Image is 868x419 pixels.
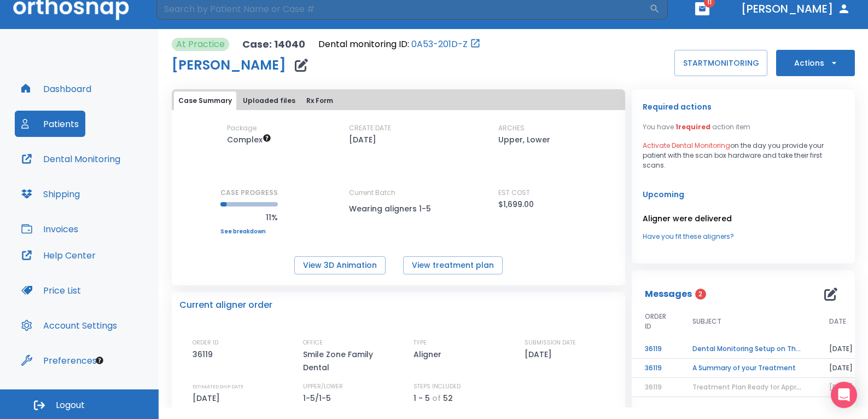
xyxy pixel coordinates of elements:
p: [DATE] [525,348,556,361]
p: ARCHES [498,123,525,133]
p: STEPS INCLUDED [413,382,461,392]
p: ORDER ID [193,338,218,348]
button: Dashboard [15,76,98,102]
span: SUBJECT [692,317,721,326]
td: 36119 [632,340,679,359]
button: Price List [15,277,88,303]
p: Aligner were delivered [643,212,844,225]
p: Messages [645,288,692,301]
span: Activate Dental Monitoring [643,141,730,150]
div: Open patient in dental monitoring portal [318,38,481,51]
button: STARTMONITORING [674,50,767,76]
p: Upper, Lower [498,133,550,146]
p: EST COST [498,188,530,198]
p: on the day you provide your patient with the scan box hardware and take their first scans. [643,141,844,170]
span: 1 required [675,122,710,131]
p: Current aligner order [179,299,272,312]
button: Uploaded files [238,91,300,110]
p: TYPE [413,338,427,348]
span: [DATE] [829,382,853,392]
p: You have action item [643,122,750,132]
span: 36119 [645,382,662,392]
span: Treatment Plan Ready for Approval! [692,382,813,392]
button: Help Center [15,242,102,268]
p: [DATE] [193,392,224,405]
td: [DATE] [816,359,866,378]
p: SUBMISSION DATE [525,338,576,348]
div: tabs [174,91,623,110]
td: [DATE] [816,340,866,359]
p: Current Batch [349,188,447,198]
button: Actions [776,50,855,76]
p: [DATE] [349,133,376,146]
p: ESTIMATED SHIP DATE [193,382,243,392]
p: 11% [220,211,278,224]
button: Rx Form [302,91,337,110]
button: View 3D Animation [294,256,386,274]
button: Patients [15,111,85,137]
p: 1-5/1-5 [303,392,335,405]
span: DATE [829,317,846,326]
td: A Summary of your Treatment [679,359,816,378]
button: Shipping [15,181,86,207]
button: Dental Monitoring [15,146,127,172]
p: Dental monitoring ID: [318,38,409,51]
span: Logout [56,399,85,411]
p: Upcoming [643,188,844,201]
button: Case Summary [174,91,236,110]
p: of [432,392,441,405]
button: Invoices [15,216,85,242]
span: ORDER ID [645,312,666,331]
p: CREATE DATE [349,123,391,133]
div: Open Intercom Messenger [831,382,857,408]
td: Dental Monitoring Setup on The Delivery Day [679,340,816,359]
a: Have you fit these aligners? [643,232,844,242]
p: 36119 [193,348,217,361]
span: Up to 50 Steps (100 aligners) [227,134,271,145]
p: CASE PROGRESS [220,188,278,198]
p: UPPER/LOWER [303,382,343,392]
td: 36119 [632,359,679,378]
button: View treatment plan [403,256,503,274]
button: Account Settings [15,312,124,338]
a: 0A53-201D-Z [411,38,468,51]
p: Required actions [643,100,712,113]
p: 1 - 5 [413,392,430,405]
h1: [PERSON_NAME] [172,59,286,72]
p: At Practice [176,38,225,51]
p: Smile Zone Family Dental [303,348,396,374]
p: Package [227,123,257,133]
p: Case: 14040 [242,38,305,51]
p: OFFICE [303,338,323,348]
button: Preferences [15,347,103,374]
p: Aligner [413,348,445,361]
p: 52 [443,392,453,405]
div: Tooltip anchor [95,355,104,365]
p: $1,699.00 [498,198,534,211]
span: 2 [695,289,706,300]
p: Wearing aligners 1-5 [349,202,447,215]
a: See breakdown [220,228,278,235]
